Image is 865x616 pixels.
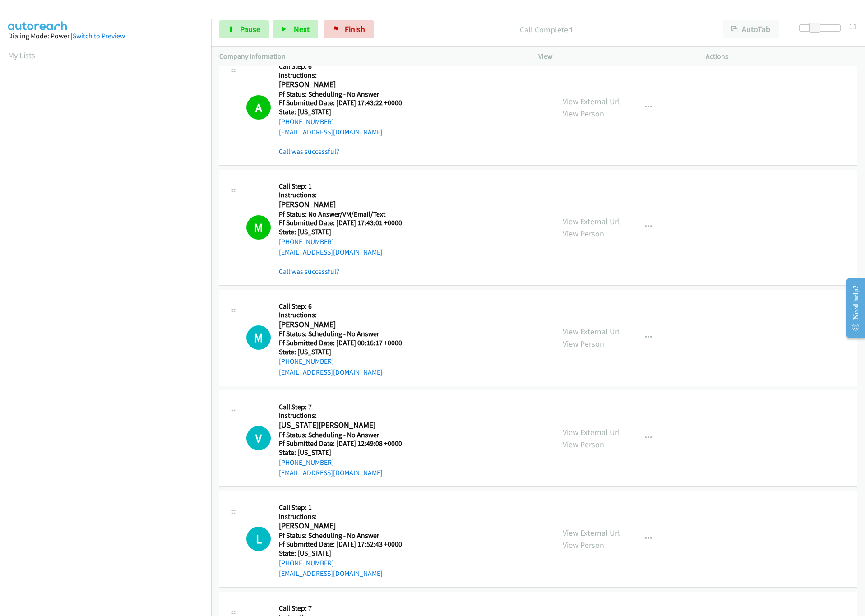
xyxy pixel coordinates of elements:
h5: Instructions: [279,512,402,521]
div: Dialing Mode: Power | [8,31,203,42]
a: Call was successful? [279,267,339,276]
h5: State: [US_STATE] [279,227,402,236]
a: [PHONE_NUMBER] [279,357,334,366]
div: The call is yet to be attempted [246,527,271,551]
h5: Instructions: [279,190,402,199]
h2: [PERSON_NAME] [279,79,402,90]
h5: State: [US_STATE] [279,549,402,558]
div: The call is yet to be attempted [246,325,271,350]
h5: Instructions: [279,411,402,420]
p: Actions [706,51,857,62]
a: View External Url [563,427,620,437]
a: My Lists [8,50,35,60]
a: Finish [324,20,374,38]
h5: Ff Submitted Date: [DATE] 17:43:22 +0000 [279,98,402,107]
a: View External Url [563,326,620,337]
a: View External Url [563,96,620,107]
a: View Person [563,338,604,349]
h5: Call Step: 7 [279,403,402,412]
h5: Ff Status: No Answer/VM/Email/Text [279,210,402,219]
a: Pause [219,20,269,38]
a: View External Url [563,216,620,227]
h1: M [246,215,271,240]
button: Next [273,20,318,38]
a: View External Url [563,528,620,538]
a: [EMAIL_ADDRESS][DOMAIN_NAME] [279,128,383,136]
h5: Ff Submitted Date: [DATE] 00:16:17 +0000 [279,338,402,347]
h5: Call Step: 1 [279,182,402,191]
a: [PHONE_NUMBER] [279,117,334,126]
h1: M [246,325,271,350]
h1: V [246,426,271,450]
h2: [US_STATE][PERSON_NAME] [279,420,402,431]
h1: A [246,95,271,120]
h5: State: [US_STATE] [279,448,402,457]
h5: Ff Status: Scheduling - No Answer [279,329,402,338]
h2: [PERSON_NAME] [279,521,402,531]
h5: Ff Submitted Date: [DATE] 12:49:08 +0000 [279,439,402,448]
h5: Ff Status: Scheduling - No Answer [279,531,402,540]
h5: Ff Submitted Date: [DATE] 17:52:43 +0000 [279,540,402,549]
iframe: Dialpad [8,69,211,498]
a: [EMAIL_ADDRESS][DOMAIN_NAME] [279,368,383,376]
h5: Call Step: 1 [279,503,402,512]
h5: Instructions: [279,71,402,80]
a: [PHONE_NUMBER] [279,237,334,246]
h5: Call Step: 6 [279,302,402,311]
span: Finish [345,24,365,34]
h5: State: [US_STATE] [279,347,402,357]
a: View Person [563,228,604,239]
h2: [PERSON_NAME] [279,320,402,330]
h5: Ff Status: Scheduling - No Answer [279,90,402,99]
span: Next [294,24,310,34]
p: Company Information [219,51,522,62]
h5: Ff Submitted Date: [DATE] 17:43:01 +0000 [279,218,402,227]
h2: [PERSON_NAME] [279,199,402,210]
h5: State: [US_STATE] [279,107,402,116]
a: [PHONE_NUMBER] [279,458,334,467]
p: View [538,51,689,62]
h5: Call Step: 6 [279,62,402,71]
a: [PHONE_NUMBER] [279,559,334,567]
div: 11 [849,20,857,32]
div: The call is yet to be attempted [246,426,271,450]
a: View Person [563,439,604,449]
a: Switch to Preview [73,32,125,40]
h5: Ff Status: Scheduling - No Answer [279,431,402,440]
a: Call was successful? [279,147,339,156]
a: [EMAIL_ADDRESS][DOMAIN_NAME] [279,569,383,578]
h1: L [246,527,271,551]
button: AutoTab [723,20,779,38]
h5: Call Step: 7 [279,604,402,613]
h5: Instructions: [279,310,402,320]
iframe: Resource Center [839,272,865,344]
a: View Person [563,540,604,550]
a: View Person [563,108,604,119]
a: [EMAIL_ADDRESS][DOMAIN_NAME] [279,468,383,477]
a: [EMAIL_ADDRESS][DOMAIN_NAME] [279,248,383,256]
span: Pause [240,24,260,34]
p: Call Completed [386,23,707,36]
